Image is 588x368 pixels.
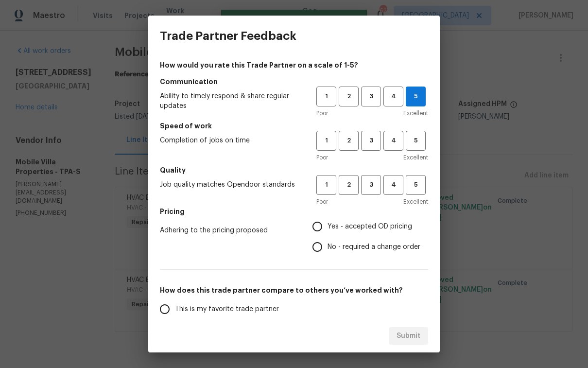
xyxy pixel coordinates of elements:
span: No - required a change order [328,242,420,252]
button: 5 [406,87,426,106]
span: 5 [407,179,425,191]
span: Yes - accepted OD pricing [328,222,412,232]
button: 2 [339,87,359,106]
span: 5 [406,91,425,102]
span: Completion of jobs on time [160,136,301,145]
span: 5 [407,135,425,146]
span: This is my favorite trade partner [175,304,279,315]
span: Poor [316,197,328,207]
span: 2 [340,179,358,191]
h5: How does this trade partner compare to others you’ve worked with? [160,285,428,295]
span: Poor [316,108,328,118]
span: 2 [340,135,358,146]
button: 4 [383,131,403,151]
span: 1 [317,135,335,146]
span: Poor [316,153,328,162]
h3: Trade Partner Feedback [160,29,296,43]
span: Job quality matches Opendoor standards [160,180,301,190]
button: 3 [361,131,381,151]
button: 5 [406,131,426,151]
span: 3 [362,135,380,146]
span: Excellent [403,153,428,162]
span: 4 [384,179,402,191]
h4: How would you rate this Trade Partner on a scale of 1-5? [160,60,428,70]
button: 4 [383,87,403,106]
span: Ability to timely respond & share regular updates [160,91,301,111]
span: 4 [384,135,402,146]
button: 3 [361,87,381,106]
h5: Speed of work [160,121,428,131]
button: 1 [316,175,336,195]
span: Excellent [403,197,428,207]
span: 3 [362,179,380,191]
button: 2 [339,175,359,195]
div: Pricing [312,216,428,257]
span: Excellent [403,108,428,118]
button: 3 [361,175,381,195]
h5: Quality [160,165,428,175]
span: 1 [317,91,335,102]
span: Adhering to the pricing proposed [160,226,297,235]
span: 1 [317,179,335,191]
button: 4 [383,175,403,195]
h5: Communication [160,77,428,87]
button: 5 [406,175,426,195]
button: 1 [316,87,336,106]
h5: Pricing [160,207,428,216]
span: 3 [362,91,380,102]
button: 1 [316,131,336,151]
button: 2 [339,131,359,151]
span: 2 [340,91,358,102]
span: 4 [384,91,402,102]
